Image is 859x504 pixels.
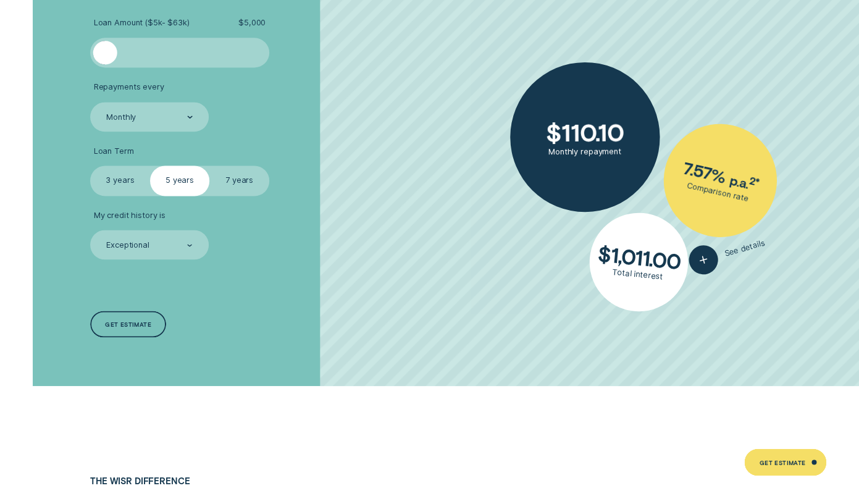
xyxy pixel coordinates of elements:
a: Get estimate [90,311,166,337]
label: 7 years [209,166,269,195]
div: Monthly [106,112,136,122]
span: Repayments every [94,82,164,92]
a: Get Estimate [744,448,826,475]
span: Loan Amount ( $5k - $63k ) [94,18,190,28]
h4: The Wisr Difference [90,476,310,486]
label: 3 years [90,166,150,195]
div: Exceptional [106,240,149,250]
button: See details [685,229,768,277]
span: Loan Term [94,146,134,156]
span: $ 5,000 [238,18,266,28]
label: 5 years [150,166,210,195]
span: See details [723,238,766,258]
span: My credit history is [94,211,166,220]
